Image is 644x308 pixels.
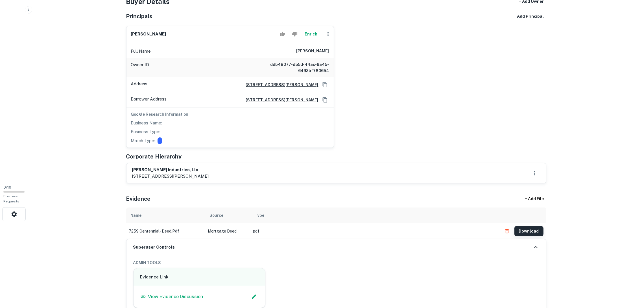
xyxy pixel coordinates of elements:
[210,212,224,219] div: Source
[261,61,329,74] h6: ddb48077-d55d-44ac-9a45-6492bf780654
[205,223,250,239] td: Mortgage Deed
[131,61,149,74] p: Owner ID
[3,185,11,189] span: 0 / 10
[616,263,644,290] iframe: Chat Widget
[140,274,259,280] h6: Evidence Link
[131,81,148,89] p: Address
[131,96,167,104] p: Borrower Address
[131,212,142,219] div: Name
[126,195,151,203] h5: Evidence
[126,207,205,223] th: Name
[250,293,258,301] button: Edit Slack Link
[502,227,512,236] button: Delete file
[133,244,175,251] h6: Superuser Controls
[241,82,318,88] a: [STREET_ADDRESS][PERSON_NAME]
[131,31,166,37] h6: [PERSON_NAME]
[205,207,250,223] th: Source
[3,194,19,203] span: Borrower Requests
[296,48,329,55] h6: [PERSON_NAME]
[148,293,203,300] p: View Evidence Discussion
[278,28,287,40] button: Accept
[250,223,499,239] td: pdf
[131,111,329,117] h6: Google Research Information
[241,97,318,103] a: [STREET_ADDRESS][PERSON_NAME]
[131,48,151,55] p: Full Name
[250,207,499,223] th: Type
[131,120,162,126] p: Business Name:
[515,194,554,204] div: + Add File
[514,226,543,236] button: Download
[126,12,153,21] h5: Principals
[321,81,329,89] button: Copy Address
[131,137,155,144] p: Match Type:
[512,11,546,21] button: + Add Principal
[126,207,546,239] div: scrollable content
[140,293,203,300] a: View Evidence Discussion
[302,28,320,40] button: Enrich
[126,223,205,239] td: 7259 centennial - deed.pdf
[255,212,265,219] div: Type
[131,128,160,135] p: Business Type:
[126,152,182,161] h5: Corporate Hierarchy
[132,173,209,180] p: [STREET_ADDRESS][PERSON_NAME]
[290,28,300,40] button: Reject
[132,167,209,173] h6: [PERSON_NAME] industries, llc
[133,260,539,266] h6: ADMIN TOOLS
[321,96,329,104] button: Copy Address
